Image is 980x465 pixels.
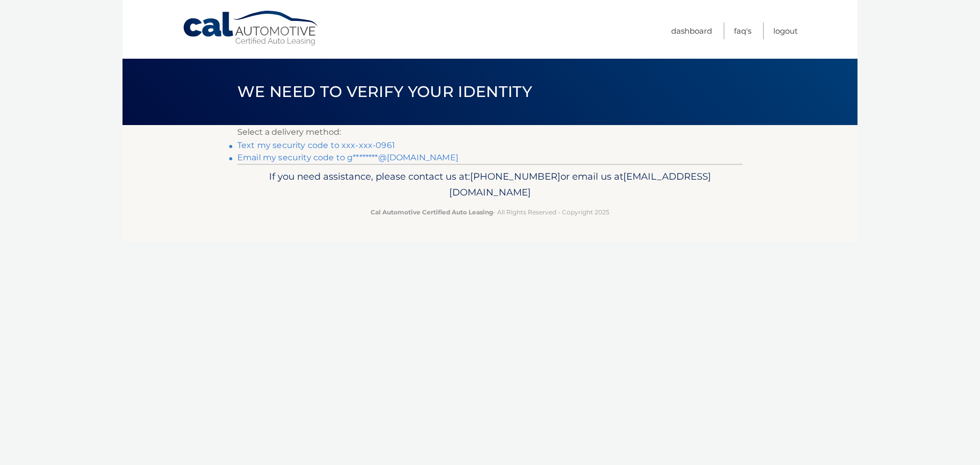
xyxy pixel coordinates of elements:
a: Dashboard [671,22,712,39]
a: Text my security code to xxx-xxx-0961 [237,140,395,150]
a: FAQ's [734,22,751,39]
a: Logout [773,22,798,39]
span: We need to verify your identity [237,82,532,101]
strong: Cal Automotive Certified Auto Leasing [371,208,493,216]
a: Email my security code to g********@[DOMAIN_NAME] [237,153,458,162]
a: Cal Automotive [182,10,320,46]
p: Select a delivery method: [237,125,743,139]
span: [PHONE_NUMBER] [470,170,560,182]
p: - All Rights Reserved - Copyright 2025 [244,207,736,217]
p: If you need assistance, please contact us at: or email us at [244,168,736,201]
